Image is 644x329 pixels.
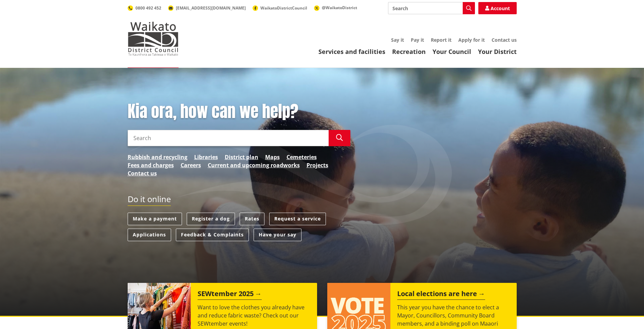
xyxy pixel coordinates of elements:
[431,37,452,43] a: Report it
[128,102,350,121] h1: Kia ora, how can we help?
[176,5,246,11] span: [EMAIL_ADDRESS][DOMAIN_NAME]
[168,5,246,11] a: [EMAIL_ADDRESS][DOMAIN_NAME]
[128,169,157,177] a: Contact us
[492,37,517,43] a: Contact us
[260,5,307,11] span: WaikatoDistrictCouncil
[194,153,218,161] a: Libraries
[478,47,517,56] a: Your District
[198,290,262,300] h2: SEWtember 2025
[318,47,385,56] a: Services and facilities
[176,229,249,241] a: Feedback & Complaints
[225,153,258,161] a: District plan
[135,5,161,11] span: 0800 492 452
[314,5,357,11] a: @WaikatoDistrict
[411,37,424,43] a: Pay it
[240,213,264,225] a: Rates
[253,5,307,11] a: WaikatoDistrictCouncil
[287,153,317,161] a: Cemeteries
[128,22,179,56] img: Waikato District Council - Te Kaunihera aa Takiwaa o Waikato
[198,303,310,328] p: Want to love the clothes you already have and reduce fabric waste? Check out our SEWtember events!
[128,229,171,241] a: Applications
[391,37,404,43] a: Say it
[181,161,201,169] a: Careers
[187,213,235,225] a: Register a dog
[397,290,485,300] h2: Local elections are here
[458,37,485,43] a: Apply for it
[265,153,280,161] a: Maps
[208,161,300,169] a: Current and upcoming roadworks
[478,2,517,14] a: Account
[128,161,174,169] a: Fees and charges
[128,213,182,225] a: Make a payment
[388,2,475,14] input: Search input
[128,194,171,206] h2: Do it online
[128,130,329,146] input: Search input
[128,5,161,11] a: 0800 492 452
[128,153,187,161] a: Rubbish and recycling
[307,161,328,169] a: Projects
[392,47,426,56] a: Recreation
[322,5,357,11] span: @WaikatoDistrict
[433,47,471,56] a: Your Council
[269,213,326,225] a: Request a service
[254,229,301,241] a: Have your say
